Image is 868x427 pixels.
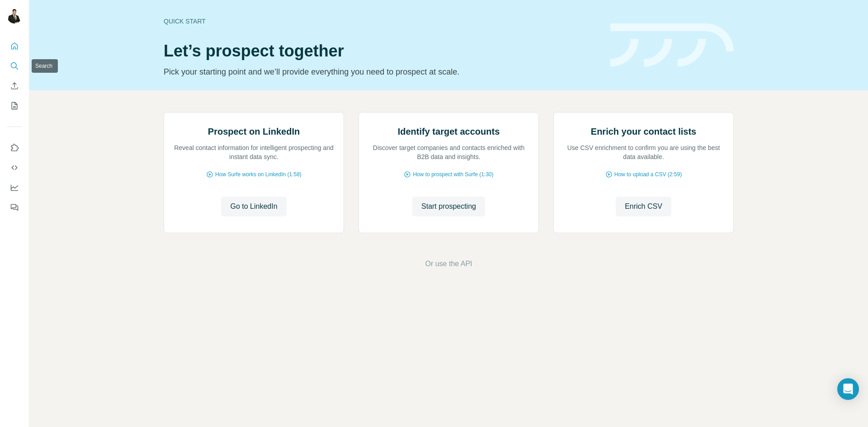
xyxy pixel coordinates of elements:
[614,170,682,178] span: How to upload a CSV (2:59)
[7,160,22,176] button: Use Surfe API
[7,38,22,54] button: Quick start
[7,58,22,74] button: Search
[563,143,724,161] p: Use CSV enrichment to confirm you are using the best data available.
[610,23,734,67] img: banner
[7,98,22,114] button: My lists
[591,125,696,138] h2: Enrich your contact lists
[368,143,529,161] p: Discover target companies and contacts enriched with B2B data and insights.
[164,17,599,26] div: Quick start
[398,125,500,138] h2: Identify target accounts
[625,201,662,212] span: Enrich CSV
[837,378,859,400] div: Open Intercom Messenger
[7,9,22,23] img: Avatar
[221,197,286,216] button: Go to LinkedIn
[616,197,671,216] button: Enrich CSV
[208,125,300,138] h2: Prospect on LinkedIn
[412,197,485,216] button: Start prospecting
[215,170,302,178] span: How Surfe works on LinkedIn (1:58)
[164,42,599,60] h1: Let’s prospect together
[7,78,22,94] button: Enrich CSV
[425,258,472,269] button: Or use the API
[164,66,599,78] p: Pick your starting point and we’ll provide everything you need to prospect at scale.
[421,201,476,212] span: Start prospecting
[7,140,22,156] button: Use Surfe on LinkedIn
[7,179,22,196] button: Dashboard
[230,201,277,212] span: Go to LinkedIn
[413,170,493,178] span: How to prospect with Surfe (1:30)
[7,199,22,216] button: Feedback
[173,143,335,161] p: Reveal contact information for intelligent prospecting and instant data sync.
